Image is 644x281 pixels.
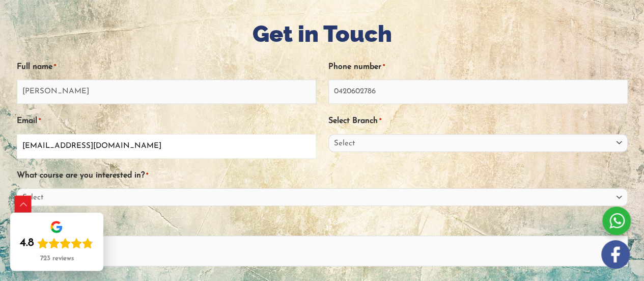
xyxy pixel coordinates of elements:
h1: Get in Touch [17,18,628,50]
label: Select Branch [328,113,381,130]
label: Email [17,113,41,130]
label: Full name [17,59,56,75]
label: What course are you interested in? [17,167,148,184]
div: 723 reviews [40,254,73,263]
div: 4.8 [20,236,34,250]
label: Phone number [328,59,385,75]
img: white-facebook.png [601,240,630,269]
div: Rating: 4.8 out of 5 [20,236,93,250]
